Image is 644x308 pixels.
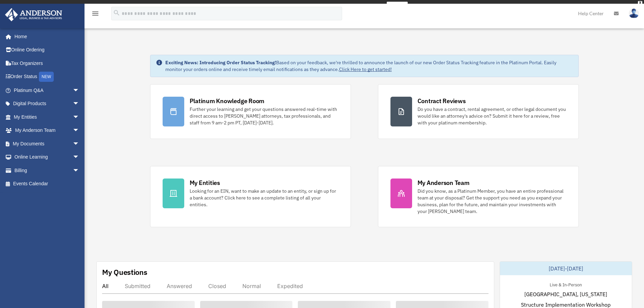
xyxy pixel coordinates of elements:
div: Closed [208,283,226,289]
div: Based on your feedback, we're thrilled to announce the launch of our new Order Status Tracking fe... [165,59,573,73]
a: Online Learningarrow_drop_down [5,150,90,164]
div: My Entities [190,179,220,187]
div: Expedited [277,283,303,289]
strong: Exciting News: Introducing Order Status Tracking! [165,60,276,66]
a: Click Here to get started! [339,66,392,72]
a: Online Ordering [5,43,90,57]
a: Order StatusNEW [5,70,90,84]
a: My Documentsarrow_drop_down [5,137,90,150]
div: My Questions [102,267,147,277]
span: [GEOGRAPHIC_DATA], [US_STATE] [524,290,607,298]
div: Did you know, as a Platinum Member, you have an entire professional team at your disposal? Get th... [418,188,566,215]
a: Platinum Knowledge Room Further your learning and get your questions answered real-time with dire... [150,84,351,139]
a: Events Calendar [5,177,90,191]
span: arrow_drop_down [73,110,86,124]
img: Anderson Advisors Platinum Portal [3,8,64,21]
a: Home [5,30,86,43]
span: arrow_drop_down [73,124,86,138]
i: search [113,9,120,17]
a: survey [387,2,408,10]
span: arrow_drop_down [73,137,86,151]
div: NEW [39,72,54,82]
div: Get a chance to win 6 months of Platinum for free just by filling out this [236,2,384,10]
a: Billingarrow_drop_down [5,164,90,177]
div: Do you have a contract, rental agreement, or other legal document you would like an attorney's ad... [418,106,566,126]
div: Live & In-Person [544,281,587,288]
span: arrow_drop_down [73,164,86,177]
div: Further your learning and get your questions answered real-time with direct access to [PERSON_NAM... [190,106,338,126]
i: menu [91,9,99,18]
span: arrow_drop_down [73,97,86,111]
a: Platinum Q&Aarrow_drop_down [5,84,90,97]
a: My Entitiesarrow_drop_down [5,110,90,124]
span: arrow_drop_down [73,150,86,164]
a: menu [91,12,99,18]
a: My Anderson Teamarrow_drop_down [5,124,90,137]
a: My Anderson Team Did you know, as a Platinum Member, you have an entire professional team at your... [378,166,579,227]
div: Platinum Knowledge Room [190,97,265,105]
a: Digital Productsarrow_drop_down [5,97,90,111]
a: My Entities Looking for an EIN, want to make an update to an entity, or sign up for a bank accoun... [150,166,351,227]
div: Answered [167,283,192,289]
div: My Anderson Team [418,179,470,187]
div: Contract Reviews [418,97,466,105]
a: Contract Reviews Do you have a contract, rental agreement, or other legal document you would like... [378,84,579,139]
div: Normal [242,283,261,289]
div: close [638,1,642,5]
img: User Pic [629,8,639,18]
span: arrow_drop_down [73,84,86,97]
a: Tax Organizers [5,56,90,70]
div: [DATE]-[DATE] [500,262,632,275]
div: All [102,283,109,289]
div: Submitted [125,283,150,289]
div: Looking for an EIN, want to make an update to an entity, or sign up for a bank account? Click her... [190,188,338,208]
